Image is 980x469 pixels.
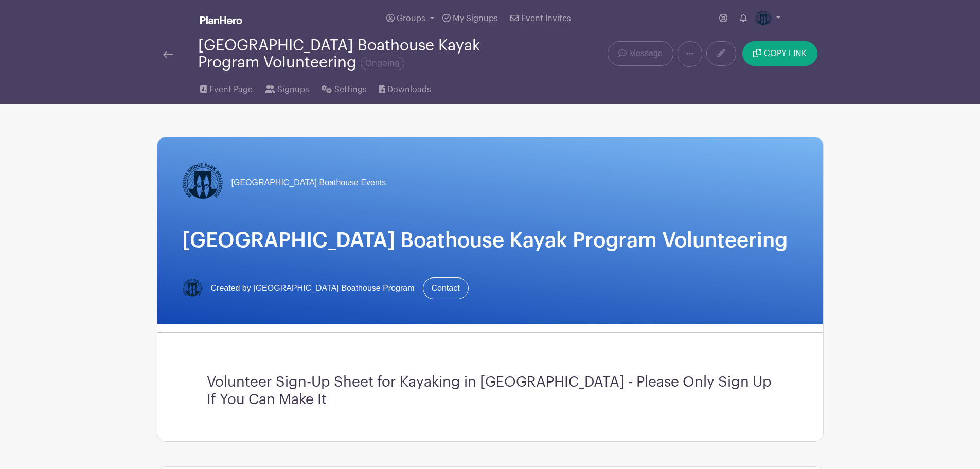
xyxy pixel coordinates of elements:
a: Event Page [200,71,253,104]
span: Event Page [209,83,253,96]
a: Downloads [379,71,431,104]
span: My Signups [453,14,498,23]
span: Message [629,47,663,60]
span: Signups [277,83,309,96]
span: Groups [397,14,425,23]
a: Contact [423,277,469,299]
span: [GEOGRAPHIC_DATA] Boathouse Events [231,177,386,189]
h3: Volunteer Sign-Up Sheet for Kayaking in [GEOGRAPHIC_DATA] - Please Only Sign Up If You Can Make It [207,374,774,408]
span: Created by [GEOGRAPHIC_DATA] Boathouse Program [211,282,415,294]
span: Downloads [387,83,431,96]
img: back-arrow-29a5d9b10d5bd6ae65dc969a981735edf675c4d7a1fe02e03b50dbd4ba3cdb55.svg [163,51,173,58]
div: [GEOGRAPHIC_DATA] Boathouse Kayak Program Volunteering [198,37,531,71]
span: Settings [334,83,367,96]
span: COPY LINK [764,49,807,58]
a: Signups [265,71,309,104]
img: logo_white-6c42ec7e38ccf1d336a20a19083b03d10ae64f83f12c07503d8b9e83406b4c7d.svg [200,16,242,24]
img: Logo-Title.png [755,10,772,27]
span: Event Invites [521,14,571,23]
a: Settings [322,71,366,104]
img: Logo-Title.png [182,162,223,203]
button: COPY LINK [742,41,817,66]
img: Logo-Title.png [182,278,203,299]
h1: [GEOGRAPHIC_DATA] Boathouse Kayak Program Volunteering [182,228,798,253]
a: Message [608,41,673,66]
span: Ongoing [361,57,404,70]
